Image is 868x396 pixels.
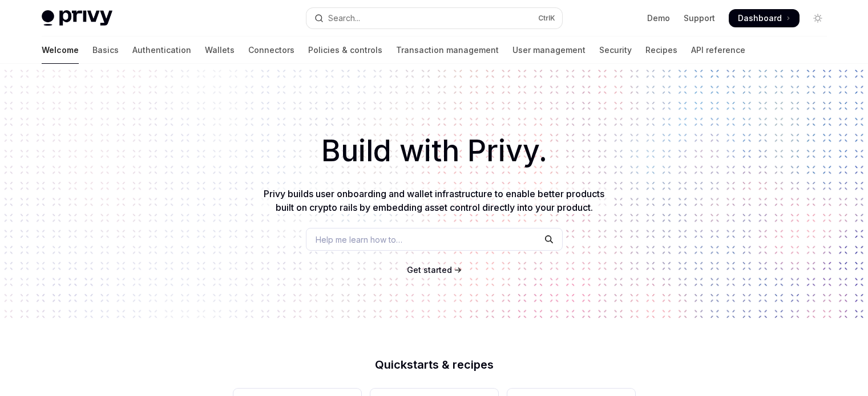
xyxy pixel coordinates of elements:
[92,36,119,64] a: Basics
[407,264,452,276] a: Get started
[308,36,382,64] a: Policies & controls
[205,36,235,64] a: Wallets
[18,129,850,173] h1: Build with Privy.
[264,188,604,213] span: Privy builds user onboarding and wallet infrastructure to enable better products built on crypto ...
[809,9,827,27] button: Toggle dark mode
[316,234,402,246] span: Help me learn how to…
[396,36,499,64] a: Transaction management
[729,9,800,27] a: Dashboard
[512,36,586,64] a: User management
[645,36,677,64] a: Recipes
[691,36,745,64] a: API reference
[407,265,452,275] span: Get started
[248,36,294,64] a: Connectors
[538,14,555,23] span: Ctrl K
[42,36,79,64] a: Welcome
[132,36,191,64] a: Authentication
[233,359,635,370] h2: Quickstarts & recipes
[328,11,360,25] div: Search...
[306,8,562,28] button: Open search
[647,13,670,24] a: Demo
[599,36,632,64] a: Security
[42,10,112,26] img: light logo
[684,13,715,24] a: Support
[738,13,782,24] span: Dashboard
